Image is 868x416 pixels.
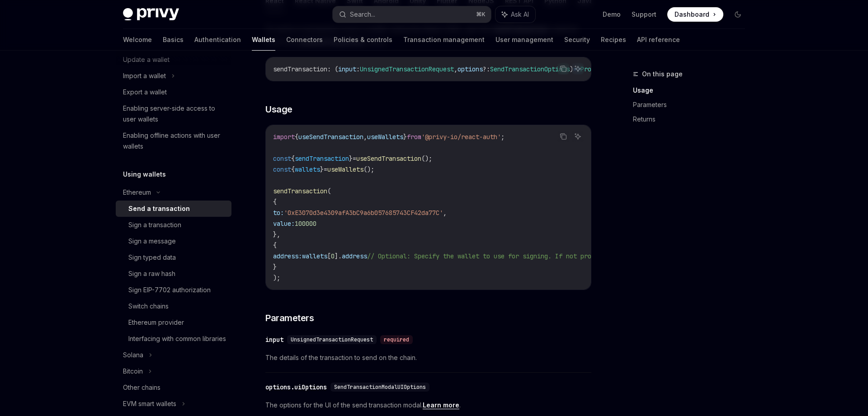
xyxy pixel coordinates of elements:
span: ]. [335,252,342,260]
a: Policies & controls [334,29,392,51]
span: useWallets [367,133,403,141]
div: Import a wallet [123,70,166,81]
span: , [363,133,367,141]
span: Dashboard [675,10,709,19]
a: Transaction management [403,29,485,51]
a: Enabling offline actions with user wallets [116,127,231,154]
span: } [349,154,353,163]
span: The options for the UI of the send transaction modal. . [265,400,591,411]
span: 0 [331,252,335,260]
div: Send a transaction [128,203,190,214]
span: = [353,154,356,163]
a: User management [495,29,553,51]
span: { [291,165,295,173]
span: Usage [265,103,292,116]
span: SendTransactionOptions [490,65,570,73]
div: Sign EIP-7702 authorization [128,285,211,295]
span: : [356,65,360,73]
span: 100000 [295,220,316,228]
span: import [273,133,295,141]
div: Sign a message [128,236,176,247]
a: Interfacing with common libraries [116,331,231,347]
span: , [443,209,447,217]
span: } [320,165,324,173]
a: Sign a raw hash [116,266,231,282]
button: Ask AI [495,6,535,23]
div: input [265,335,283,344]
div: Sign a transaction [128,220,181,230]
span: { [291,154,295,163]
span: (); [363,165,374,173]
span: SendTransactionModalUIOptions [334,383,426,391]
div: EVM smart wallets [123,398,176,409]
span: const [273,154,291,163]
a: Sign typed data [116,249,231,266]
span: wallets [302,252,327,260]
a: Switch chains [116,298,231,314]
span: UnsignedTransactionRequest [360,65,454,73]
span: '@privy-io/react-auth' [421,133,501,141]
span: address: [273,252,302,260]
span: { [295,133,298,141]
h5: Using wallets [123,169,166,180]
a: Dashboard [667,7,723,22]
a: Authentication [194,29,241,51]
a: Wallets [252,29,275,51]
span: value: [273,220,295,228]
span: ⌘ K [476,11,486,18]
span: Ask AI [511,10,529,19]
div: Export a wallet [123,87,167,98]
span: sendTransaction [295,154,349,163]
span: (); [421,154,432,163]
span: = [324,165,327,173]
span: UnsignedTransactionRequest [291,336,373,343]
img: dark logo [123,8,179,21]
div: Search... [350,9,375,20]
span: : ( [327,65,338,73]
a: Parameters [633,98,752,112]
div: Other chains [123,382,160,393]
span: wallets [295,165,320,173]
span: }, [273,230,280,238]
span: ( [327,187,331,195]
span: const [273,165,291,173]
div: Enabling offline actions with user wallets [123,130,226,152]
span: ) [570,65,573,73]
button: Ask AI [572,131,584,142]
span: input [338,65,356,73]
span: The details of the transaction to send on the chain. [265,352,591,363]
span: [ [327,252,331,260]
div: required [380,335,413,344]
div: Enabling server-side access to user wallets [123,103,226,125]
a: Ethereum provider [116,314,231,331]
span: to: [273,209,284,217]
a: Security [564,29,590,51]
span: // Optional: Specify the wallet to use for signing. If not provided, the first wallet will be used. [367,252,725,260]
a: API reference [637,29,680,51]
a: Usage [633,83,752,98]
a: Sign a message [116,233,231,249]
button: Ask AI [572,63,584,75]
span: ; [501,133,505,141]
a: Export a wallet [116,84,231,100]
div: Ethereum provider [128,317,184,328]
span: On this page [642,69,683,79]
a: Welcome [123,29,152,51]
span: } [403,133,407,141]
div: Sign typed data [128,252,176,263]
div: Solana [123,350,143,360]
div: Bitcoin [123,366,143,377]
span: Parameters [265,312,314,324]
span: useSendTransaction [298,133,363,141]
span: useSendTransaction [356,154,421,163]
div: Ethereum [123,187,151,198]
span: useWallets [327,165,363,173]
a: Send a transaction [116,201,231,217]
a: Sign a transaction [116,217,231,233]
span: sendTransaction [273,187,327,195]
span: sendTransaction [273,65,327,73]
span: , [454,65,458,73]
span: address [342,252,367,260]
span: ?: [483,65,490,73]
div: Interfacing with common libraries [128,333,226,344]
